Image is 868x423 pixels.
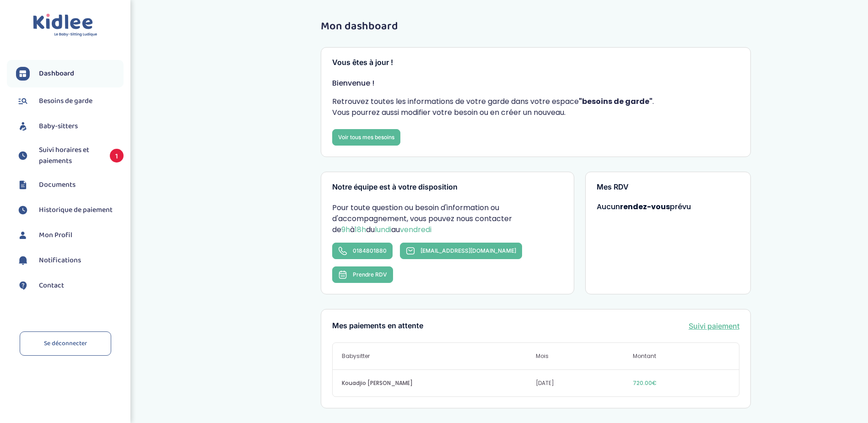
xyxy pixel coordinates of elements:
[39,121,78,132] span: Baby-sitters
[33,14,97,37] img: logo.svg
[16,228,30,242] img: profil.svg
[332,266,393,283] button: Prendre RDV
[332,129,400,146] a: Voir tous mes besoins
[579,96,652,107] strong: "besoins de garde"
[620,201,670,212] strong: rendez-vous
[16,203,30,217] img: suivihoraire.svg
[332,202,563,235] p: Pour toute question ou besoin d'information ou d'accompagnement, vous pouvez nous contacter de à ...
[39,280,64,291] span: Contact
[353,247,387,254] span: 0184801880
[332,243,393,259] a: 0184801880
[633,352,730,360] span: Montant
[341,224,350,235] span: 9h
[536,352,633,360] span: Mois
[633,379,730,387] span: 720.00€
[16,178,30,192] img: documents.svg
[39,205,113,216] span: Historique de paiement
[355,224,366,235] span: 18h
[16,279,124,293] a: Contact
[689,320,739,331] a: Suivi paiement
[536,379,633,387] span: [DATE]
[16,203,124,217] a: Historique de paiement
[342,379,536,387] span: Kouadjio [PERSON_NAME]
[332,78,739,89] p: Bienvenue !
[16,119,124,133] a: Baby-sitters
[353,271,387,278] span: Prendre RDV
[39,68,74,79] span: Dashboard
[321,21,751,33] h1: Mon dashboard
[342,352,536,360] span: Babysitter
[332,96,739,118] p: Retrouvez toutes les informations de votre garde dans votre espace . Vous pourrez aussi modifier ...
[110,149,124,163] span: 1
[597,201,691,212] span: Aucun prévu
[16,67,124,81] a: Dashboard
[16,178,124,192] a: Documents
[16,119,30,133] img: babysitters.svg
[39,96,92,107] span: Besoins de garde
[16,254,124,267] a: Notifications
[332,183,563,191] h3: Notre équipe est à votre disposition
[597,183,739,191] h3: Mes RDV
[332,322,423,330] h3: Mes paiements en attente
[20,331,111,356] a: Se déconnecter
[39,179,75,190] span: Documents
[39,255,81,266] span: Notifications
[400,243,522,259] a: [EMAIL_ADDRESS][DOMAIN_NAME]
[16,228,124,242] a: Mon Profil
[332,59,739,67] h3: Vous êtes à jour !
[16,145,124,167] a: Suivi horaires et paiements 1
[16,254,30,267] img: notification.svg
[421,247,516,254] span: [EMAIL_ADDRESS][DOMAIN_NAME]
[16,279,30,293] img: contact.svg
[16,94,124,108] a: Besoins de garde
[39,230,72,241] span: Mon Profil
[400,224,431,235] span: vendredi
[16,149,30,163] img: suivihoraire.svg
[16,94,30,108] img: besoin.svg
[375,224,391,235] span: lundi
[16,67,30,81] img: dashboard.svg
[39,145,101,167] span: Suivi horaires et paiements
